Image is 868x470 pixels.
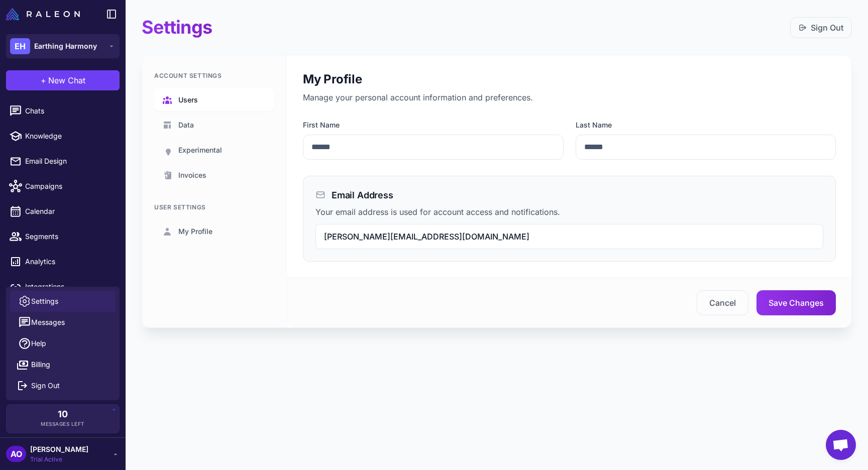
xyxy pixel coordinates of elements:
[41,420,85,428] span: Messages Left
[756,290,836,315] button: Save Changes
[324,231,529,242] span: [PERSON_NAME][EMAIL_ADDRESS][DOMAIN_NAME]
[799,22,843,34] a: Sign Out
[6,34,120,58] button: EHEarthing Harmony
[4,100,122,122] a: Chats
[25,231,114,242] span: Segments
[58,410,68,419] span: 10
[25,105,114,116] span: Chats
[154,113,274,137] a: Data
[30,455,88,464] span: Trial Active
[154,88,274,111] a: Users
[10,375,116,396] button: Sign Out
[31,359,50,370] span: Billing
[25,206,114,217] span: Calendar
[6,8,80,20] img: Raleon Logo
[576,120,836,131] label: Last Name
[10,312,116,333] button: Messages
[154,71,274,80] div: Account Settings
[25,281,114,292] span: Integrations
[178,120,194,131] span: Data
[154,139,274,162] a: Experimental
[25,156,114,167] span: Email Design
[154,164,274,187] a: Invoices
[303,71,836,87] h2: My Profile
[31,296,58,307] span: Settings
[303,120,564,131] label: First Name
[154,220,274,243] a: My Profile
[6,70,120,90] button: +New Chat
[4,151,122,172] a: Email Design
[790,17,852,38] button: Sign Out
[31,317,65,328] span: Messages
[30,444,88,455] span: [PERSON_NAME]
[697,290,748,315] button: Cancel
[332,188,393,202] h3: Email Address
[315,206,823,218] p: Your email address is used for account access and notifications.
[41,74,46,86] span: +
[31,380,60,391] span: Sign Out
[25,131,114,142] span: Knowledge
[10,38,30,54] div: EH
[178,94,198,105] span: Users
[4,126,122,147] a: Knowledge
[25,256,114,267] span: Analytics
[178,170,206,181] span: Invoices
[4,201,122,222] a: Calendar
[34,41,97,52] span: Earthing Harmony
[142,16,212,39] h1: Settings
[10,333,116,354] a: Help
[6,446,26,462] div: AO
[31,338,46,349] span: Help
[48,74,85,86] span: New Chat
[4,251,122,272] a: Analytics
[154,203,274,212] div: User Settings
[178,226,212,237] span: My Profile
[4,226,122,247] a: Segments
[303,91,836,103] p: Manage your personal account information and preferences.
[6,8,84,20] a: Raleon Logo
[25,181,114,192] span: Campaigns
[826,430,856,460] div: Open chat
[4,176,122,197] a: Campaigns
[178,145,222,156] span: Experimental
[4,276,122,297] a: Integrations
